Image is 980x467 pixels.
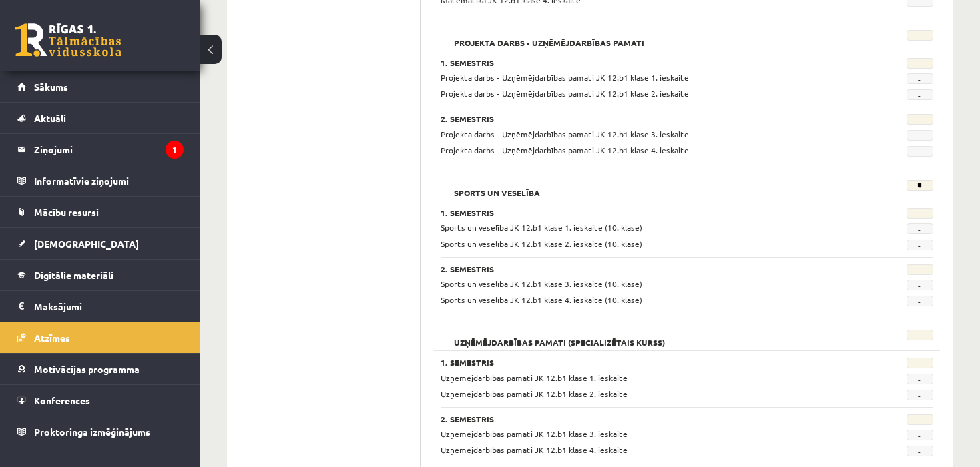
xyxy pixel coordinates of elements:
[34,269,113,281] span: Digitālie materiāli
[907,240,933,250] span: -
[441,294,642,305] span: Sports un veselība JK 12.b1 klase 4. ieskaite (10. klase)
[441,388,628,399] span: Uzņēmējdarbības pamati JK 12.b1 klase 2. ieskaite
[17,197,184,227] a: Mācību resursi
[34,81,68,93] span: Sākums
[166,141,184,159] i: 1
[15,23,121,57] a: Rīgas 1. Tālmācības vidusskola
[34,332,70,344] span: Atzīmes
[17,291,184,322] a: Maksājumi
[17,71,184,102] a: Sākums
[34,238,139,250] span: [DEMOGRAPHIC_DATA]
[441,114,848,123] h3: 2. Semestris
[17,354,184,384] a: Motivācijas programma
[441,88,689,99] span: Projekta darbs - Uzņēmējdarbības pamati JK 12.b1 klase 2. ieskaite
[441,444,628,455] span: Uzņēmējdarbības pamati JK 12.b1 klase 4. ieskaite
[34,426,150,438] span: Proktoringa izmēģinājums
[441,238,642,249] span: Sports un veselība JK 12.b1 klase 2. ieskaite (10. klase)
[441,278,642,289] span: Sports un veselība JK 12.b1 klase 3. ieskaite (10. klase)
[441,264,848,274] h3: 2. Semestris
[34,394,90,406] span: Konferences
[441,180,553,193] h2: Sports un veselība
[907,374,933,384] span: -
[441,145,689,155] span: Projekta darbs - Uzņēmējdarbības pamati JK 12.b1 klase 4. ieskaite
[907,73,933,84] span: -
[441,428,628,439] span: Uzņēmējdarbības pamati JK 12.b1 klase 3. ieskaite
[907,390,933,400] span: -
[907,130,933,141] span: -
[907,430,933,440] span: -
[17,322,184,353] a: Atzīmes
[441,358,848,367] h3: 1. Semestris
[907,146,933,157] span: -
[441,30,658,43] h2: Projekta darbs - Uzņēmējdarbības pamati
[34,134,184,165] legend: Ziņojumi
[441,72,689,83] span: Projekta darbs - Uzņēmējdarbības pamati JK 12.b1 klase 1. ieskaite
[441,129,689,139] span: Projekta darbs - Uzņēmējdarbības pamati JK 12.b1 klase 3. ieskaite
[907,446,933,456] span: -
[17,416,184,447] a: Proktoringa izmēģinājums
[17,103,184,133] a: Aktuāli
[34,363,140,375] span: Motivācijas programma
[17,165,184,196] a: Informatīvie ziņojumi
[34,291,184,322] legend: Maksājumi
[907,223,933,234] span: -
[441,208,848,217] h3: 1. Semestris
[441,414,848,424] h3: 2. Semestris
[17,385,184,416] a: Konferences
[441,330,678,343] h2: Uzņēmējdarbības pamati (Specializētais kurss)
[34,112,66,124] span: Aktuāli
[907,296,933,306] span: -
[441,222,642,233] span: Sports un veselība JK 12.b1 klase 1. ieskaite (10. klase)
[907,89,933,100] span: -
[17,228,184,259] a: [DEMOGRAPHIC_DATA]
[907,280,933,290] span: -
[34,206,99,218] span: Mācību resursi
[34,165,184,196] legend: Informatīvie ziņojumi
[17,134,184,165] a: Ziņojumi1
[17,260,184,290] a: Digitālie materiāli
[441,58,848,67] h3: 1. Semestris
[441,372,628,383] span: Uzņēmējdarbības pamati JK 12.b1 klase 1. ieskaite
